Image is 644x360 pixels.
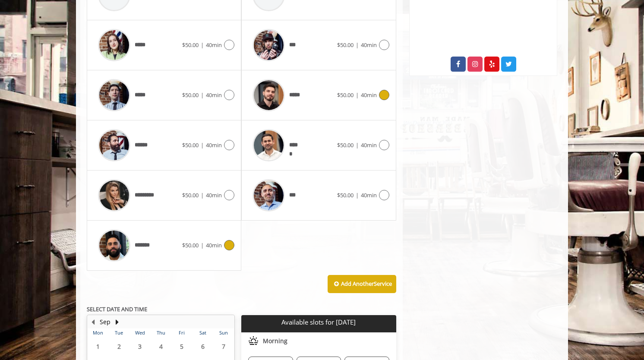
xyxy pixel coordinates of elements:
th: Wed [129,328,150,337]
img: morning slots [248,336,259,346]
span: $50.00 [337,191,354,199]
span: $50.00 [337,91,354,99]
b: Add Another Service [341,280,392,287]
span: $50.00 [182,141,199,149]
span: $50.00 [182,191,199,199]
span: 40min [206,41,222,49]
th: Sun [213,328,234,337]
span: 40min [361,141,377,149]
span: | [356,41,359,49]
span: $50.00 [182,241,199,249]
span: 40min [206,191,222,199]
span: 40min [361,91,377,99]
span: | [356,191,359,199]
th: Thu [150,328,171,337]
span: $50.00 [337,141,354,149]
th: Sat [192,328,213,337]
button: Sep [100,317,110,327]
span: 40min [206,241,222,249]
button: Add AnotherService [328,275,396,293]
span: | [201,241,204,249]
p: Available slots for [DATE] [245,319,392,326]
span: $50.00 [337,41,354,49]
b: SELECT DATE AND TIME [87,305,147,313]
span: | [356,141,359,149]
span: | [201,141,204,149]
span: | [201,191,204,199]
th: Mon [88,328,108,337]
th: Fri [171,328,192,337]
button: Previous Month [89,317,96,327]
th: Tue [108,328,129,337]
span: 40min [361,41,377,49]
span: | [201,41,204,49]
span: $50.00 [182,41,199,49]
span: $50.00 [182,91,199,99]
span: Morning [263,338,287,344]
span: 40min [361,191,377,199]
span: | [201,91,204,99]
button: Next Month [114,317,120,327]
span: 40min [206,91,222,99]
span: | [356,91,359,99]
span: 40min [206,141,222,149]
